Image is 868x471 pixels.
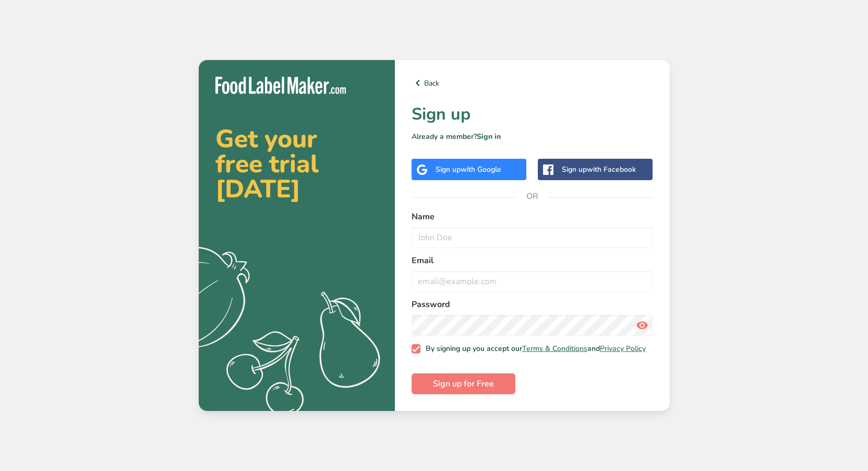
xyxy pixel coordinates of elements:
[412,102,653,127] h1: Sign up
[215,126,378,202] h2: Get your free trial [DATE]
[562,164,636,175] div: Sign up
[587,164,636,174] span: with Facebook
[412,254,653,267] label: Email
[433,378,494,390] span: Sign up for Free
[215,77,346,94] img: Food Label Maker
[436,164,501,175] div: Sign up
[412,77,653,89] a: Back
[412,373,515,394] button: Sign up for Free
[477,132,501,142] a: Sign in
[412,271,653,292] input: email@example.com
[420,344,646,354] span: By signing up you accept our and
[522,344,587,354] a: Terms & Conditions
[412,210,653,223] label: Name
[461,164,501,174] span: with Google
[412,131,653,142] p: Already a member?
[600,344,646,354] a: Privacy Policy
[516,181,548,212] span: OR
[412,298,653,311] label: Password
[412,227,653,248] input: John Doe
